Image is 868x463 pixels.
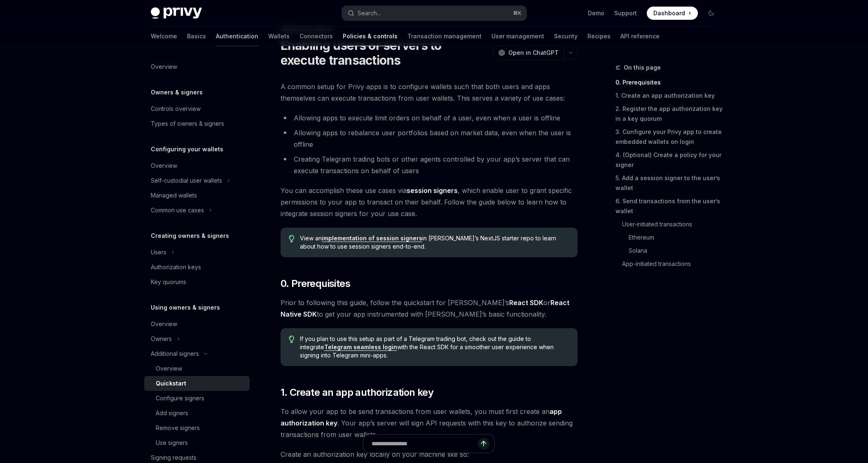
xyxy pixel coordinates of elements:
a: Authorization keys [144,260,250,275]
a: Controls overview [144,101,250,116]
button: Send message [478,438,489,449]
a: Managed wallets [144,188,250,203]
a: Connectors [299,26,333,46]
a: Basics [187,26,206,46]
span: View an in [PERSON_NAME]’s NextJS starter repo to learn about how to use session signers end-to-end. [300,234,569,251]
svg: Tip [289,336,295,343]
a: Dashboard [647,7,698,20]
div: Overview [151,161,177,171]
button: Open in ChatGPT [493,46,564,60]
div: Search... [358,8,381,18]
h5: Creating owners & signers [151,231,229,241]
button: Toggle Self-custodial user wallets section [144,173,250,188]
div: Overview [151,62,177,72]
div: Quickstart [156,378,186,388]
a: Key quorums [144,275,250,289]
div: Controls overview [151,104,201,114]
span: On this page [624,63,661,73]
a: 0. Prerequisites [615,76,724,89]
span: Dashboard [653,9,685,17]
span: 1. Create an app authorization key [281,386,434,399]
li: Creating Telegram trading bots or other agents controlled by your app’s server that can execute t... [281,153,578,176]
img: dark logo [151,7,202,19]
span: 0. Prerequisites [281,277,350,290]
li: Allowing apps to execute limit orders on behalf of a user, even when a user is offline [281,112,578,124]
div: Types of owners & signers [151,119,224,129]
span: Prior to following this guide, follow the quickstart for [PERSON_NAME]’s or to get your app instr... [281,297,578,320]
a: Demo [588,9,604,17]
a: 2. Register the app authorization key in a key quorum [615,102,724,125]
a: Remove signers [144,421,250,435]
a: Recipes [587,26,611,46]
a: React SDK [509,298,543,307]
div: Overview [156,364,182,374]
div: Additional signers [151,349,199,359]
div: Add signers [156,408,188,418]
span: ⌘ K [513,10,522,16]
a: Support [614,9,637,17]
a: User management [491,26,544,46]
a: 1. Create an app authorization key [615,89,724,102]
h5: Owners & signers [151,87,203,97]
a: Overview [144,158,250,173]
a: Add signers [144,406,250,421]
div: Use signers [156,438,188,448]
div: Users [151,247,166,257]
a: API reference [620,26,660,46]
a: Quickstart [144,376,250,391]
span: To allow your app to be send transactions from user wallets, you must first create an . Your app’... [281,406,578,440]
h5: Configuring your wallets [151,144,223,154]
button: Toggle Additional signers section [144,346,250,361]
button: Open search [342,6,526,21]
svg: Tip [289,235,295,242]
div: Configure signers [156,393,204,403]
div: Remove signers [156,423,200,433]
h1: Enabling users or servers to execute transactions [281,38,490,68]
div: Signing requests [151,453,197,463]
h5: Using owners & signers [151,303,220,313]
a: 3. Configure your Privy app to create embedded wallets on login [615,125,724,148]
a: Welcome [151,26,177,46]
a: Ethereum [615,231,724,244]
li: Allowing apps to rebalance user portfolios based on market data, even when the user is offline [281,127,578,150]
a: Telegram seamless login [324,343,397,351]
a: Overview [144,59,250,74]
a: App-initiated transactions [615,257,724,270]
div: Key quorums [151,277,186,287]
a: Configure signers [144,391,250,406]
div: Common use cases [151,205,204,215]
input: Ask a question... [372,435,478,453]
span: Open in ChatGPT [508,49,559,57]
a: 4. (Optional) Create a policy for your signer [615,148,724,172]
div: Overview [151,319,177,329]
div: Managed wallets [151,190,197,200]
div: Owners [151,334,172,344]
a: Overview [144,361,250,376]
button: Toggle dark mode [704,7,718,20]
div: Authorization keys [151,262,201,272]
a: Types of owners & signers [144,116,250,131]
a: Use signers [144,435,250,450]
button: Toggle Common use cases section [144,203,250,218]
a: implementation of session signers [322,235,422,242]
a: Overview [144,317,250,331]
a: Authentication [216,26,258,46]
a: User-initiated transactions [615,218,724,231]
div: Self-custodial user wallets [151,176,222,186]
span: You can accomplish these use cases via , which enable user to grant specific permissions to your ... [281,185,578,219]
button: Toggle Owners section [144,331,250,346]
a: Policies & controls [343,26,398,46]
span: If you plan to use this setup as part of a Telegram trading bot, check out the guide to integrate... [300,335,569,360]
a: 5. Add a session signer to the user’s wallet [615,172,724,195]
a: 6. Send transactions from the user’s wallet [615,195,724,218]
span: A common setup for Privy apps is to configure wallets such that both users and apps themselves ca... [281,81,578,104]
a: Transaction management [407,26,482,46]
a: Security [554,26,578,46]
button: Toggle Users section [144,245,250,260]
a: session signers [407,186,458,195]
a: Solana [615,244,724,257]
a: Wallets [268,26,290,46]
